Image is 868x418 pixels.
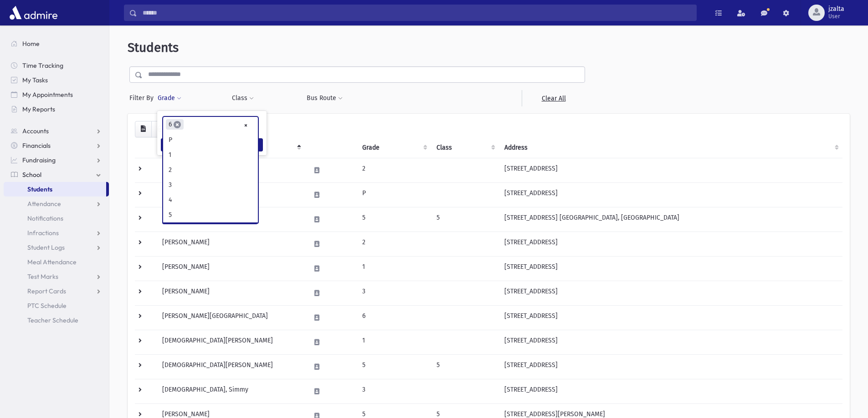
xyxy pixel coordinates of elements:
[157,232,304,256] td: [PERSON_NAME]
[157,379,304,403] td: [DEMOGRAPHIC_DATA], Simmy
[22,91,73,99] span: My Appointments
[135,121,152,137] button: CSV
[357,256,431,281] td: 1
[4,240,109,255] a: Student Logs
[499,379,842,403] td: [STREET_ADDRESS]
[157,330,304,354] td: [DEMOGRAPHIC_DATA][PERSON_NAME]
[4,182,106,196] a: Students
[129,93,157,103] span: Filter By
[4,284,109,298] a: Report Cards
[163,192,258,207] li: 4
[4,196,109,211] a: Attendance
[27,258,77,266] span: Meal Attendance
[22,127,49,135] span: Accounts
[151,121,169,137] button: Print
[357,305,431,330] td: 6
[22,141,51,150] span: Financials
[4,153,109,167] a: Fundraising
[157,90,182,106] button: Grade
[27,272,58,281] span: Test Marks
[4,313,109,327] a: Teacher Schedule
[4,167,109,182] a: School
[499,232,842,256] td: [STREET_ADDRESS]
[27,200,61,208] span: Attendance
[499,281,842,305] td: [STREET_ADDRESS]
[163,132,258,147] li: P
[157,305,304,330] td: [PERSON_NAME][GEOGRAPHIC_DATA]
[231,90,254,106] button: Class
[431,207,499,232] td: 5
[157,354,304,379] td: [DEMOGRAPHIC_DATA][PERSON_NAME]
[499,207,842,232] td: [STREET_ADDRESS] [GEOGRAPHIC_DATA], [GEOGRAPHIC_DATA]
[163,222,258,237] li: 6
[828,13,844,20] span: User
[357,330,431,354] td: 1
[161,138,263,151] button: Filter
[22,171,41,179] span: School
[22,40,40,48] span: Home
[306,90,343,106] button: Bus Route
[174,121,181,128] span: ×
[4,138,109,153] a: Financials
[27,214,63,222] span: Notifications
[4,124,109,138] a: Accounts
[499,330,842,354] td: [STREET_ADDRESS]
[22,156,56,164] span: Fundraising
[244,120,248,131] span: Remove all items
[4,269,109,284] a: Test Marks
[166,119,184,130] li: 6
[499,256,842,281] td: [STREET_ADDRESS]
[22,76,48,84] span: My Tasks
[22,61,63,70] span: Time Tracking
[4,255,109,269] a: Meal Attendance
[4,226,109,240] a: Infractions
[4,87,109,102] a: My Appointments
[357,207,431,232] td: 5
[499,182,842,207] td: [STREET_ADDRESS]
[157,256,304,281] td: [PERSON_NAME]
[499,158,842,182] td: [STREET_ADDRESS]
[27,243,65,252] span: Student Logs
[431,137,499,158] th: Class: activate to sort column ascending
[431,354,499,379] td: 5
[4,298,109,313] a: PTC Schedule
[163,177,258,192] li: 3
[27,185,52,193] span: Students
[128,40,179,55] span: Students
[4,211,109,226] a: Notifications
[522,90,585,106] a: Clear All
[499,305,842,330] td: [STREET_ADDRESS]
[357,281,431,305] td: 3
[357,379,431,403] td: 3
[27,316,78,324] span: Teacher Schedule
[4,58,109,73] a: Time Tracking
[357,137,431,158] th: Grade: activate to sort column ascending
[828,5,844,13] span: jzalta
[163,147,258,162] li: 1
[499,354,842,379] td: [STREET_ADDRESS]
[27,229,59,237] span: Infractions
[157,207,304,232] td: [PERSON_NAME]
[22,105,55,113] span: My Reports
[157,158,304,182] td: [PERSON_NAME]
[27,302,67,310] span: PTC Schedule
[357,232,431,256] td: 2
[357,182,431,207] td: P
[137,5,696,21] input: Search
[4,73,109,87] a: My Tasks
[163,162,258,177] li: 2
[4,36,109,51] a: Home
[157,182,304,207] td: [PERSON_NAME]
[7,4,60,22] img: AdmirePro
[27,287,66,295] span: Report Cards
[163,207,258,222] li: 5
[499,137,842,158] th: Address: activate to sort column ascending
[357,158,431,182] td: 2
[4,102,109,116] a: My Reports
[157,281,304,305] td: [PERSON_NAME]
[357,354,431,379] td: 5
